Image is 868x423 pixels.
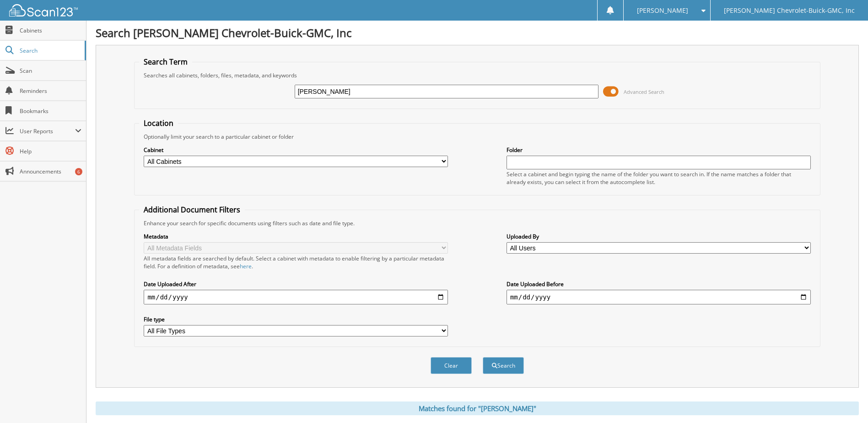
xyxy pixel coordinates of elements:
[507,280,811,288] label: Date Uploaded Before
[20,107,81,115] span: Bookmarks
[20,67,81,75] span: Scan
[20,168,81,175] span: Announcements
[139,205,245,215] legend: Additional Document Filters
[240,262,252,270] a: here
[144,146,448,154] label: Cabinet
[9,4,78,16] img: scan123-logo-white.svg
[507,290,811,304] input: end
[483,357,524,374] button: Search
[431,357,472,374] button: Clear
[507,146,811,154] label: Folder
[20,87,81,95] span: Reminders
[139,71,815,79] div: Searches all cabinets, folders, files, metadata, and keywords
[20,47,80,54] span: Search
[139,118,178,128] legend: Location
[20,27,81,34] span: Cabinets
[144,315,448,323] label: File type
[20,127,75,135] span: User Reports
[144,233,448,240] label: Metadata
[144,280,448,288] label: Date Uploaded After
[724,8,855,13] span: [PERSON_NAME] Chevrolet-Buick-GMC, Inc
[507,170,811,186] div: Select a cabinet and begin typing the name of the folder you want to search in. If the name match...
[144,290,448,304] input: start
[624,88,664,95] span: Advanced Search
[96,25,859,40] h1: Search [PERSON_NAME] Chevrolet-Buick-GMC, Inc
[144,255,448,270] div: All metadata fields are searched by default. Select a cabinet with metadata to enable filtering b...
[139,219,815,227] div: Enhance your search for specific documents using filters such as date and file type.
[75,168,82,175] div: 6
[507,233,811,240] label: Uploaded By
[20,147,81,155] span: Help
[637,8,688,13] span: [PERSON_NAME]
[139,133,815,141] div: Optionally limit your search to a particular cabinet or folder
[139,57,192,67] legend: Search Term
[96,401,859,415] div: Matches found for "[PERSON_NAME]"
